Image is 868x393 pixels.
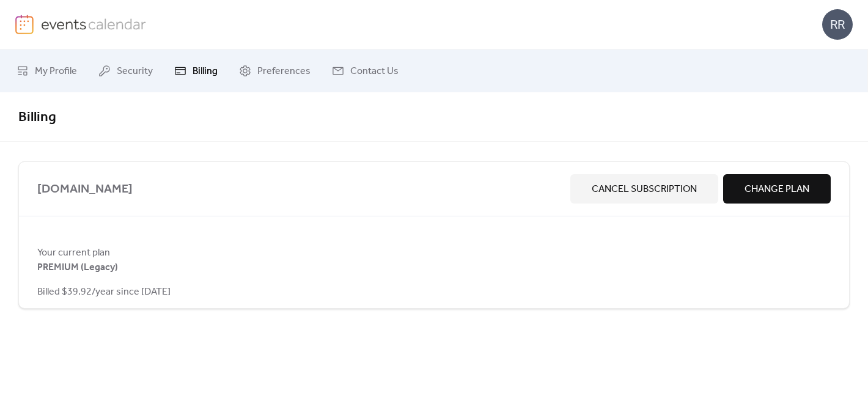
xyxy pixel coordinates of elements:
img: logo-type [41,15,147,33]
span: Your current plan [37,246,831,260]
button: Change Plan [723,174,831,204]
a: Security [89,54,162,87]
span: Billing [193,64,218,79]
span: Contact Us [350,64,399,79]
span: Billed $39.92/year since [DATE] [37,285,171,299]
span: Billing [18,104,56,131]
a: My Profile [7,54,86,87]
span: PREMIUM (Legacy) [37,260,118,275]
span: [DOMAIN_NAME] [37,180,565,199]
span: Security [117,64,153,79]
img: logo [15,15,34,34]
a: Preferences [230,54,320,87]
div: RR [822,9,853,40]
span: My Profile [35,64,77,79]
span: Change Plan [745,182,809,197]
a: Contact Us [323,54,408,87]
button: Cancel Subscription [570,174,718,204]
a: Billing [165,54,227,87]
span: Preferences [257,64,311,79]
span: Cancel Subscription [592,182,697,197]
